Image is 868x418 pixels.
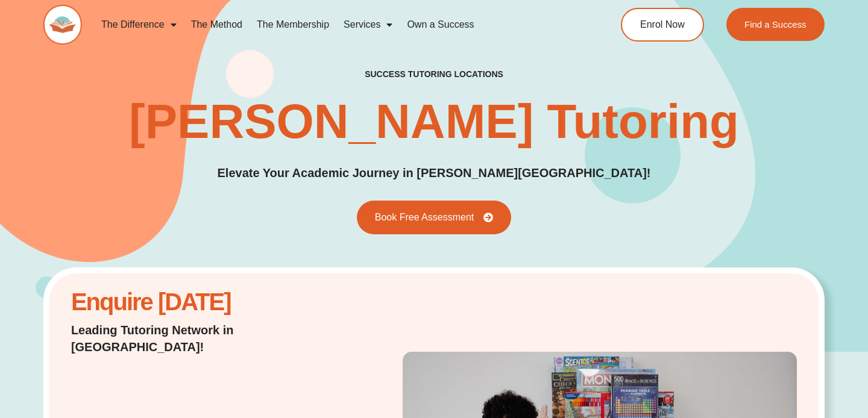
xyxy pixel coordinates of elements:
a: Find a Success [726,8,825,41]
span: Find a Success [744,20,807,29]
a: The Method [184,11,250,39]
h1: [PERSON_NAME] Tutoring [129,98,739,146]
span: Enrol Now [640,20,685,30]
a: Book Free Assessment [357,201,512,234]
a: Own a Success [400,11,481,39]
nav: Menu [94,11,576,39]
p: Leading Tutoring Network in [GEOGRAPHIC_DATA]! [71,322,330,355]
p: Elevate Your Academic Journey in [PERSON_NAME][GEOGRAPHIC_DATA]! [217,164,650,182]
a: The Difference [94,11,184,39]
span: Book Free Assessment [375,213,474,222]
iframe: Chat Widget [661,282,868,418]
h2: Enquire [DATE] [71,295,330,310]
a: Enrol Now [621,8,704,42]
a: Services [336,11,400,39]
h2: success tutoring locations [365,69,503,80]
a: The Membership [250,11,336,39]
